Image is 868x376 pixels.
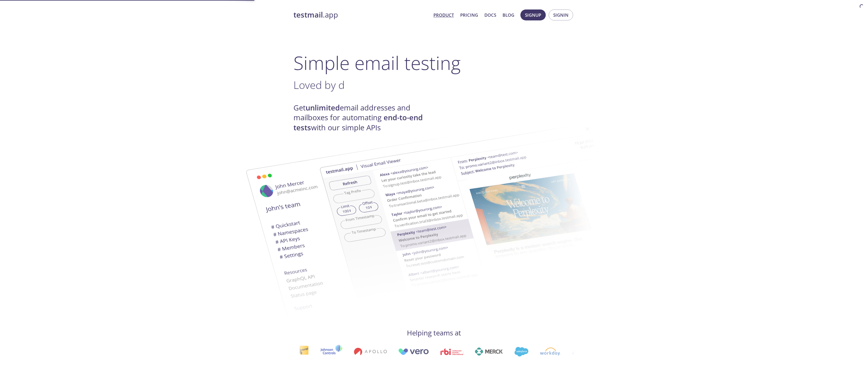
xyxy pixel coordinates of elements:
img: vero [398,348,429,355]
img: testmail-email-viewer [224,133,535,328]
a: Product [433,11,454,19]
img: salesforce [514,347,528,356]
strong: end-to-end tests [293,112,423,132]
img: workday [540,348,560,356]
span: Signup [525,11,541,19]
button: Signin [549,9,573,20]
img: rbi [440,348,464,355]
a: Pricing [460,11,478,19]
h4: Get email addresses and mailboxes for automating with our simple APIs [293,103,434,133]
a: testmail.app [293,10,429,20]
img: johnsoncontrols [320,345,342,358]
img: apollo [354,348,387,356]
span: Signin [553,11,568,19]
a: Docs [484,11,496,19]
h1: Simple email testing [293,52,575,74]
img: merck [475,348,503,356]
span: Loved by d [293,78,345,92]
h4: Helping teams at [293,328,575,337]
button: Signup [520,9,546,20]
img: testmail-email-viewer [319,114,630,309]
a: Blog [503,11,514,19]
strong: unlimited [306,103,340,113]
strong: testmail [293,10,323,20]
